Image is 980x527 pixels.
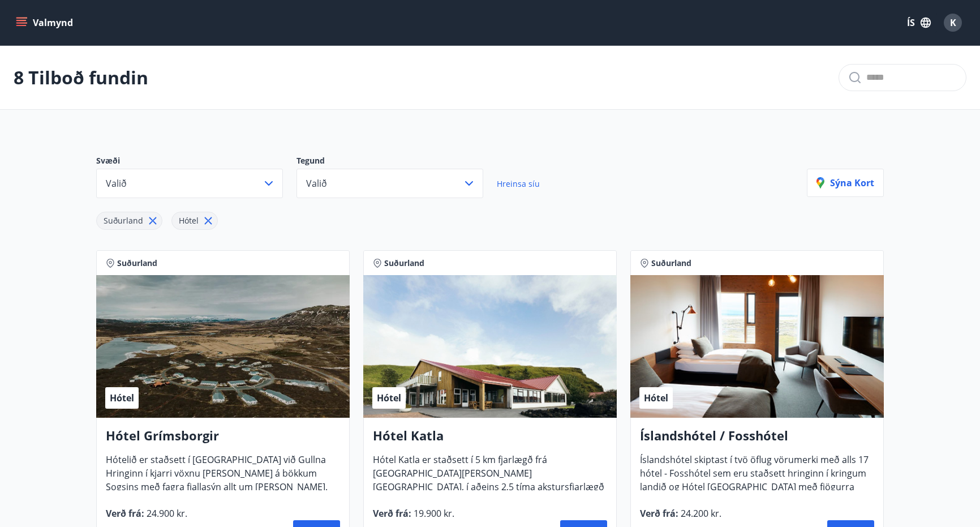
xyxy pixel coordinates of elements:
[306,177,327,190] span: Valið
[96,169,283,198] button: Valið
[939,9,966,36] button: K
[901,12,937,33] button: ÍS
[144,507,187,520] span: 24.900 kr.
[117,258,157,269] span: Suðurland
[644,392,668,404] span: Hótel
[110,392,134,404] span: Hótel
[96,155,296,169] p: Svæði
[14,65,148,90] p: 8 Tilboð fundin
[96,212,162,230] div: Suðurland
[678,507,721,520] span: 24.200 kr.
[816,177,874,189] p: Sýna kort
[497,178,540,189] span: Hreinsa síu
[296,169,483,198] button: Valið
[373,427,607,453] h4: Hótel Katla
[171,212,218,230] div: Hótel
[296,155,497,169] p: Tegund
[411,507,454,520] span: 19.900 kr.
[807,169,884,197] button: Sýna kort
[950,16,956,29] span: K
[651,258,691,269] span: Suðurland
[14,12,78,33] button: menu
[640,427,874,453] h4: Íslandshótel / Fosshótel
[377,392,401,404] span: Hótel
[640,453,869,516] span: Íslandshótel skiptast í tvö öflug vörumerki með alls 17 hótel - Fosshótel sem eru staðsett hringi...
[106,177,127,190] span: Valið
[373,453,604,516] span: Hótel Katla er staðsett í 5 km fjarlægð frá [GEOGRAPHIC_DATA][PERSON_NAME][GEOGRAPHIC_DATA], í að...
[179,215,199,226] span: Hótel
[384,258,424,269] span: Suðurland
[104,215,143,226] span: Suðurland
[106,427,340,453] h4: Hótel Grímsborgir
